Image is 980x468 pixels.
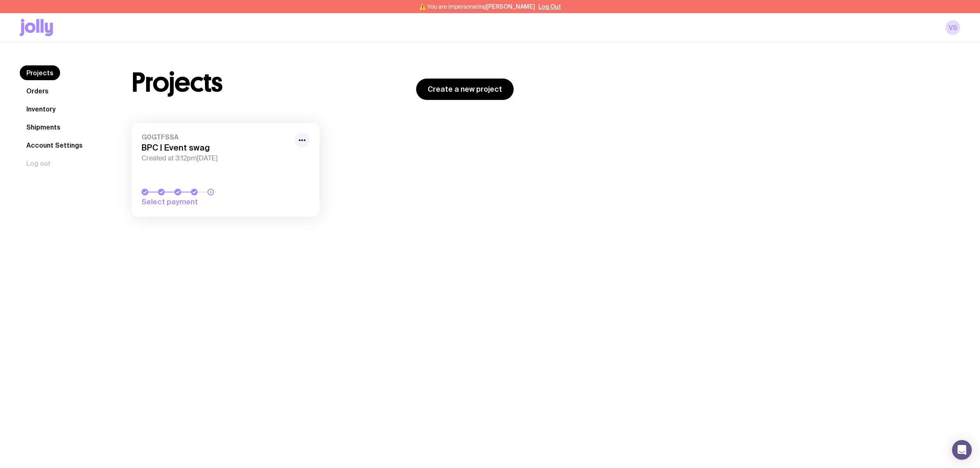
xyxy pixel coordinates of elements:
[142,133,290,141] span: G0GTFSSA
[20,120,67,134] a: Shipments
[20,102,62,116] a: Inventory
[538,3,561,10] button: Log Out
[20,138,89,153] a: Account Settings
[419,3,535,10] span: ⚠️ You are impersonating
[132,70,223,96] h1: Projects
[952,440,972,460] div: Open Intercom Messenger
[142,197,257,207] span: Select payment
[20,83,55,98] a: Orders
[132,123,319,217] a: G0GTFSSABPC | Event swagCreated at 3:12pm[DATE]Select payment
[142,154,290,162] span: Created at 3:12pm[DATE]
[142,143,290,153] h3: BPC | Event swag
[486,3,535,10] span: [PERSON_NAME]
[945,20,960,35] a: VS
[416,79,514,100] a: Create a new project
[20,156,57,171] button: Log out
[20,65,60,80] a: Projects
